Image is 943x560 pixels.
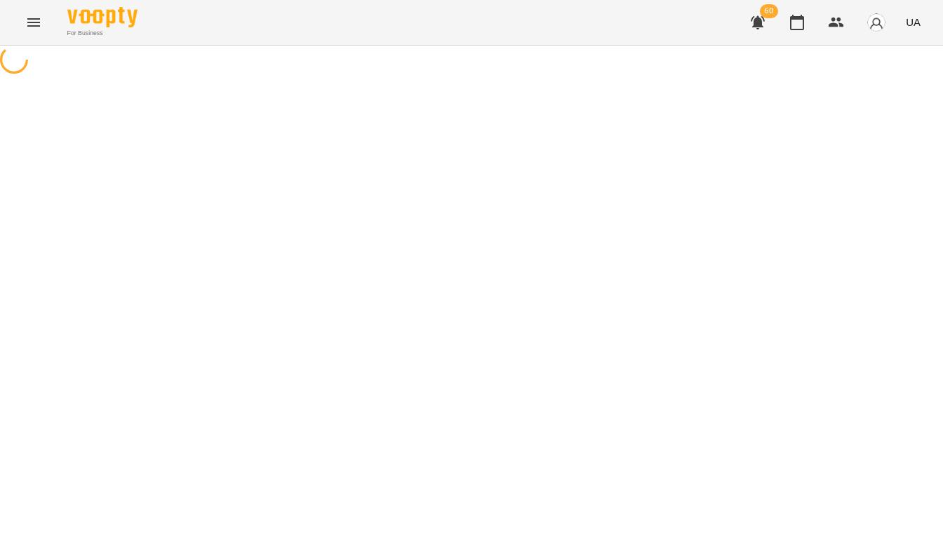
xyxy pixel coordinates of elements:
[17,6,51,39] button: Menu
[906,15,921,29] span: UA
[67,7,138,27] img: Voopty Logo
[760,4,778,18] span: 60
[67,29,138,38] span: For Business
[867,13,886,32] img: avatar_s.png
[900,9,926,35] button: UA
